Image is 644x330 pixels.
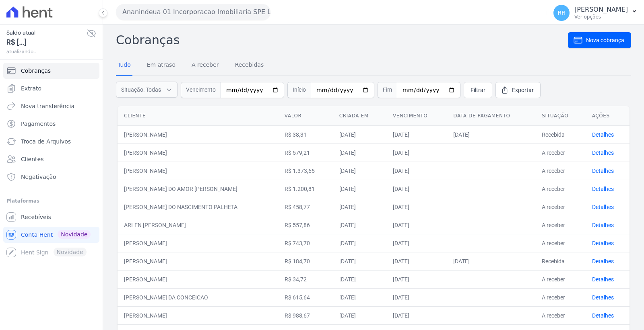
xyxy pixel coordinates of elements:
td: [DATE] [386,143,447,162]
span: Filtrar [471,86,485,94]
td: [DATE] [333,162,386,180]
span: R$ [...] [6,37,87,48]
td: [DATE] [386,234,447,252]
span: Saldo atual [6,29,87,37]
a: Detalhes [592,131,614,138]
span: Clientes [21,155,43,163]
span: Situação: Todas [121,86,161,94]
td: [DATE] [386,216,447,234]
td: [DATE] [386,125,447,143]
td: [DATE] [386,252,447,270]
th: Ações [586,106,630,126]
a: Nova cobrança [568,32,631,48]
p: Ver opções [574,14,628,20]
td: [PERSON_NAME] [118,162,278,180]
nav: Sidebar [6,63,96,260]
td: R$ 34,72 [278,270,333,288]
td: R$ 743,70 [278,234,333,252]
td: [PERSON_NAME] [118,270,278,288]
td: [PERSON_NAME] [118,252,278,270]
td: [DATE] [386,288,447,306]
a: Conta Hent Novidade [3,227,99,243]
a: Extrato [3,80,99,96]
span: Início [287,82,311,98]
td: [DATE] [333,270,386,288]
div: Plataformas [6,196,96,206]
td: [DATE] [447,125,535,143]
span: Pagamentos [21,120,56,128]
td: A receber [535,306,585,324]
a: Exportar [495,82,541,98]
td: R$ 184,70 [278,252,333,270]
a: Detalhes [592,168,614,174]
a: Nova transferência [3,98,99,114]
td: Recebida [535,252,585,270]
th: Criada em [333,106,386,126]
td: A receber [535,180,585,198]
td: [PERSON_NAME] DO AMOR [PERSON_NAME] [118,180,278,198]
td: R$ 615,64 [278,288,333,306]
p: [PERSON_NAME] [574,6,628,14]
a: Pagamentos [3,116,99,132]
td: R$ 458,77 [278,198,333,216]
a: Detalhes [592,294,614,301]
td: A receber [535,162,585,180]
a: Troca de Arquivos [3,133,99,150]
a: Detalhes [592,186,614,192]
td: [PERSON_NAME] [118,306,278,324]
td: A receber [535,288,585,306]
span: Vencimento [181,82,221,98]
th: Situação [535,106,585,126]
td: A receber [535,143,585,162]
a: Clientes [3,151,99,167]
span: Cobranças [21,67,51,75]
td: [DATE] [333,288,386,306]
a: Detalhes [592,222,614,228]
a: Detalhes [592,312,614,319]
a: Em atraso [145,55,177,76]
td: [PERSON_NAME] [118,125,278,143]
a: A receber [190,55,221,76]
td: [DATE] [333,252,386,270]
td: A receber [535,198,585,216]
span: atualizando... [6,48,87,55]
td: [DATE] [386,198,447,216]
td: [DATE] [386,270,447,288]
td: [DATE] [333,125,386,143]
td: [PERSON_NAME] DA CONCEICAO [118,288,278,306]
td: R$ 988,67 [278,306,333,324]
span: Troca de Arquivos [21,137,71,146]
span: Nova transferência [21,102,74,110]
td: [PERSON_NAME] [118,234,278,252]
td: R$ 38,31 [278,125,333,143]
a: Cobranças [3,63,99,79]
span: Conta Hent [21,231,53,239]
button: Ananindeua 01 Incorporacao Imobiliaria SPE LTDA [116,4,270,20]
td: [DATE] [333,180,386,198]
span: RR [557,10,565,16]
button: RR [PERSON_NAME] Ver opções [547,2,644,24]
span: Extrato [21,84,41,92]
td: A receber [535,216,585,234]
td: [DATE] [333,216,386,234]
a: Detalhes [592,150,614,156]
td: [DATE] [386,162,447,180]
td: [DATE] [333,143,386,162]
td: ARLEN [PERSON_NAME] [118,216,278,234]
a: Detalhes [592,240,614,246]
td: [DATE] [386,306,447,324]
td: A receber [535,234,585,252]
a: Detalhes [592,204,614,210]
span: Negativação [21,173,56,181]
a: Recebidas [233,55,266,76]
td: R$ 557,86 [278,216,333,234]
td: A receber [535,270,585,288]
h2: Cobranças [116,31,568,49]
td: [DATE] [386,180,447,198]
button: Situação: Todas [116,82,178,98]
td: [DATE] [333,198,386,216]
span: Novidade [58,230,91,239]
td: [PERSON_NAME] [118,143,278,162]
td: [DATE] [333,234,386,252]
td: Recebida [535,125,585,143]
